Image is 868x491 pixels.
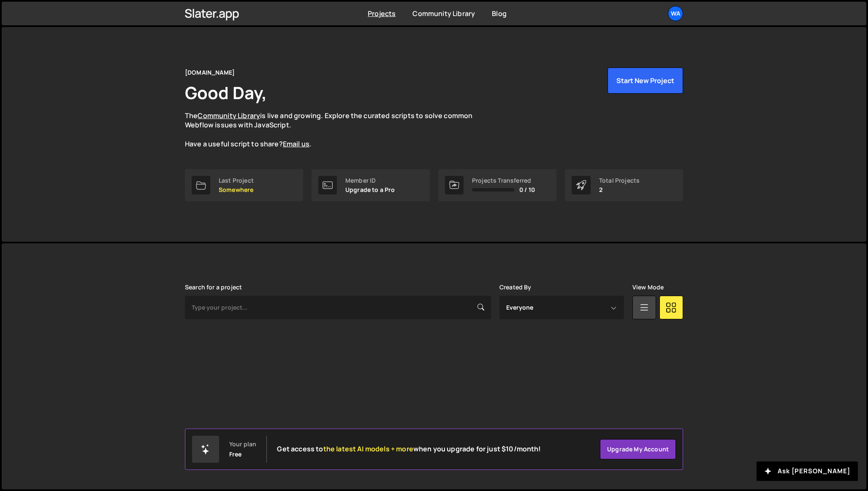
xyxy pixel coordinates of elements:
[757,461,858,481] button: Ask [PERSON_NAME]
[198,111,260,120] a: Community Library
[345,177,395,184] div: Member ID
[219,177,254,184] div: Last Project
[668,6,683,21] a: Wa
[323,444,413,453] span: the latest AI models + more
[185,169,303,201] a: Last Project Somewhere
[219,186,254,193] p: Somewhere
[499,284,532,291] label: Created By
[277,445,541,453] h2: Get access to when you upgrade for just $10/month!
[283,139,309,148] a: Email us
[472,177,535,184] div: Projects Transferred
[599,186,640,193] p: 2
[185,67,235,78] div: [DOMAIN_NAME]
[412,9,475,18] a: Community Library
[229,451,242,458] div: Free
[608,67,683,94] button: Start New Project
[599,177,640,184] div: Total Projects
[185,81,267,104] h1: Good Day,
[368,9,396,18] a: Projects
[229,441,256,448] div: Your plan
[600,439,676,459] a: Upgrade my account
[185,296,491,319] input: Type your project...
[632,284,664,291] label: View Mode
[492,9,507,18] a: Blog
[345,186,395,193] p: Upgrade to a Pro
[519,186,535,193] span: 0 / 10
[185,284,242,291] label: Search for a project
[185,111,489,149] p: The is live and growing. Explore the curated scripts to solve common Webflow issues with JavaScri...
